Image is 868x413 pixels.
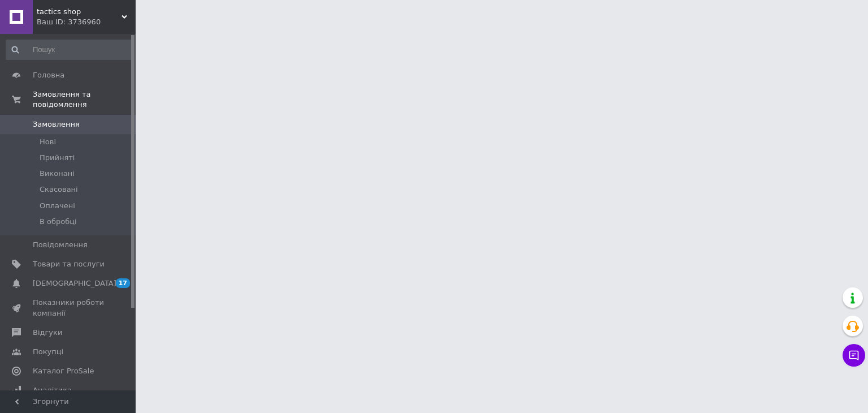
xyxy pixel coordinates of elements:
[33,366,94,376] span: Каталог ProSale
[843,344,865,367] button: Чат з покупцем
[33,278,116,289] span: [DEMOGRAPHIC_DATA]
[33,328,62,338] span: Відгуки
[33,70,64,80] span: Головна
[40,184,78,195] span: Скасовані
[40,137,56,147] span: Нові
[116,278,130,288] span: 17
[33,119,80,130] span: Замовлення
[33,259,105,269] span: Товари та послуги
[40,153,75,163] span: Прийняті
[40,201,75,211] span: Оплачені
[37,7,121,17] span: tactics shop
[33,347,63,357] span: Покупці
[6,40,133,60] input: Пошук
[33,89,136,110] span: Замовлення та повідомлення
[33,298,105,318] span: Показники роботи компанії
[33,240,88,250] span: Повідомлення
[37,17,136,27] div: Ваш ID: 3736960
[40,217,77,227] span: В обробці
[33,385,72,395] span: Аналітика
[40,169,75,179] span: Виконані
